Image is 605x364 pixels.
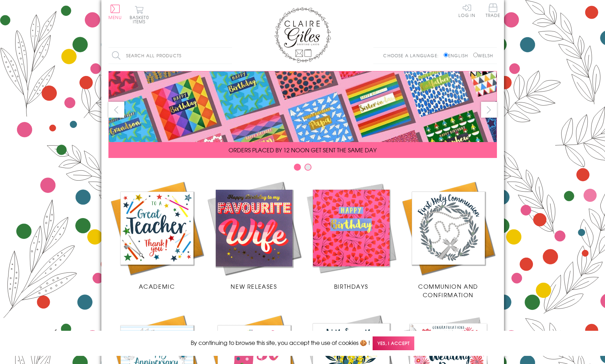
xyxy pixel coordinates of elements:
[486,4,500,17] span: Trade
[473,52,493,59] label: Welsh
[373,336,414,350] span: Yes, I accept
[229,146,376,154] span: ORDERS PLACED BY 12 NOON GET SENT THE SAME DAY
[108,14,122,20] span: Menu
[139,282,175,290] span: Academic
[274,7,331,63] img: Claire Giles Greetings Cards
[225,48,232,64] input: Search
[486,4,500,19] a: Trade
[304,164,312,171] button: Carousel Page 2
[303,180,400,290] a: Birthdays
[400,180,497,299] a: Communion and Confirmation
[108,102,124,118] button: prev
[418,282,478,299] span: Communion and Confirmation
[481,102,497,118] button: next
[231,282,277,290] span: New Releases
[383,52,442,59] p: Choose a language:
[108,5,122,19] button: Menu
[458,4,475,17] a: Log In
[444,52,471,59] label: English
[133,14,149,25] span: 0 items
[108,180,206,290] a: Academic
[108,48,232,64] input: Search all products
[294,164,301,171] button: Carousel Page 1 (Current Slide)
[130,6,149,24] button: Basket0 items
[206,180,303,290] a: New Releases
[108,163,497,174] div: Carousel Pagination
[473,53,478,57] input: Welsh
[444,53,448,57] input: English
[334,282,368,290] span: Birthdays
